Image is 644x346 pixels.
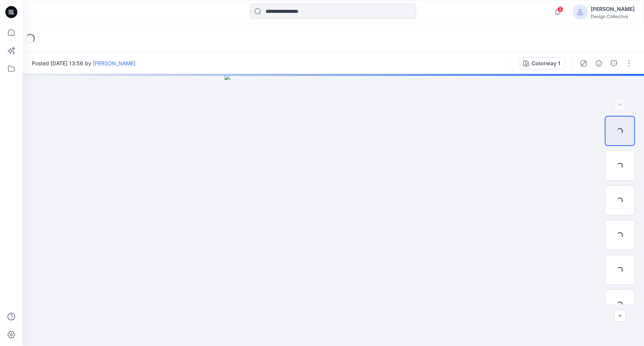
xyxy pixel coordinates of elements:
[591,14,635,19] div: Design Collective
[577,9,583,15] svg: avatar
[518,57,565,69] button: Colorway 1
[532,59,560,68] div: Colorway 1
[557,6,563,12] span: 3
[224,74,442,346] img: eyJhbGciOiJIUzI1NiIsImtpZCI6IjAiLCJzbHQiOiJzZXMiLCJ0eXAiOiJKV1QifQ.eyJkYXRhIjp7InR5cGUiOiJzdG9yYW...
[32,59,135,67] span: Posted [DATE] 13:56 by
[591,5,635,14] div: [PERSON_NAME]
[593,57,605,69] button: Details
[93,60,135,66] a: [PERSON_NAME]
